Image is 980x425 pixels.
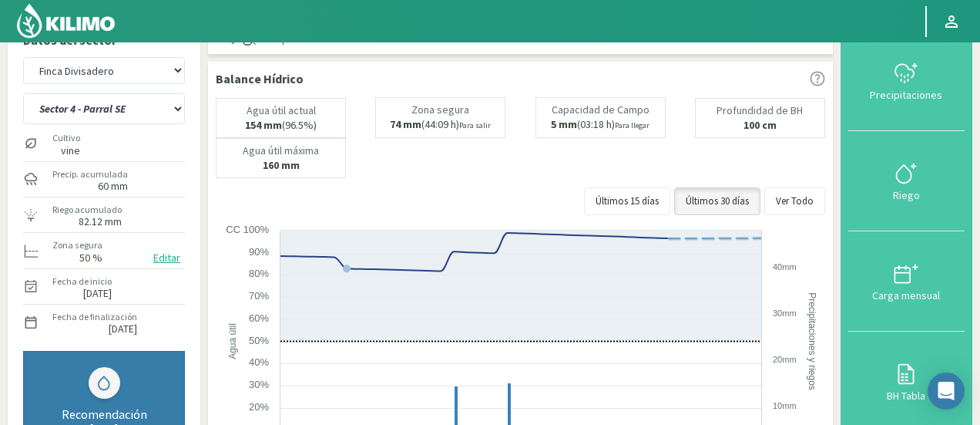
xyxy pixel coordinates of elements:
[249,246,269,258] text: 90%
[245,118,282,132] b: 154 mm
[249,401,269,413] text: 20%
[928,373,965,410] div: Open Intercom Messenger
[109,324,137,334] label: [DATE]
[551,117,577,131] b: 5 mm
[390,119,491,131] p: (44:09 h)
[853,89,960,100] div: Precipitaciones
[52,310,137,324] label: Fecha de finalización
[249,356,269,368] text: 40%
[52,131,80,145] label: Cultivo
[249,379,269,390] text: 30%
[79,217,122,227] label: 82.12 mm
[459,120,491,130] small: Para salir
[52,146,80,156] label: vine
[52,203,122,217] label: Riego acumulado
[390,117,421,131] b: 74 mm
[249,312,269,324] text: 60%
[247,105,316,116] p: Agua útil actual
[249,335,269,346] text: 50%
[764,187,825,215] button: Ver Todo
[674,187,760,215] button: Últimos 30 días
[39,406,169,422] div: Recomendación
[52,167,128,181] label: Precip. acumulada
[853,390,960,401] div: BH Tabla
[848,231,965,332] button: Carga mensual
[773,355,797,364] text: 20mm
[15,2,116,39] img: Kilimo
[773,262,797,272] text: 40mm
[773,309,797,318] text: 30mm
[263,158,300,172] b: 160 mm
[249,290,269,302] text: 70%
[245,120,317,131] p: (96.5%)
[216,69,304,88] p: Balance Hídrico
[243,145,319,157] p: Agua útil máxima
[227,323,238,359] text: Agua útil
[83,288,112,299] label: [DATE]
[615,120,649,130] small: Para llegar
[249,268,269,279] text: 80%
[226,224,269,235] text: CC 100%
[853,290,960,301] div: Carga mensual
[807,292,817,390] text: Precipitaciones y riegos
[551,119,649,131] p: (03:18 h)
[848,131,965,231] button: Riego
[79,253,102,263] label: 50 %
[853,190,960,201] div: Riego
[149,249,185,267] button: Editar
[552,104,649,116] p: Capacidad de Campo
[584,187,670,215] button: Últimos 15 días
[743,118,777,132] b: 100 cm
[848,31,965,131] button: Precipitaciones
[52,238,102,252] label: Zona segura
[773,401,797,410] text: 10mm
[52,275,112,288] label: Fecha de inicio
[717,105,803,116] p: Profundidad de BH
[98,181,128,191] label: 60 mm
[411,104,469,116] p: Zona segura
